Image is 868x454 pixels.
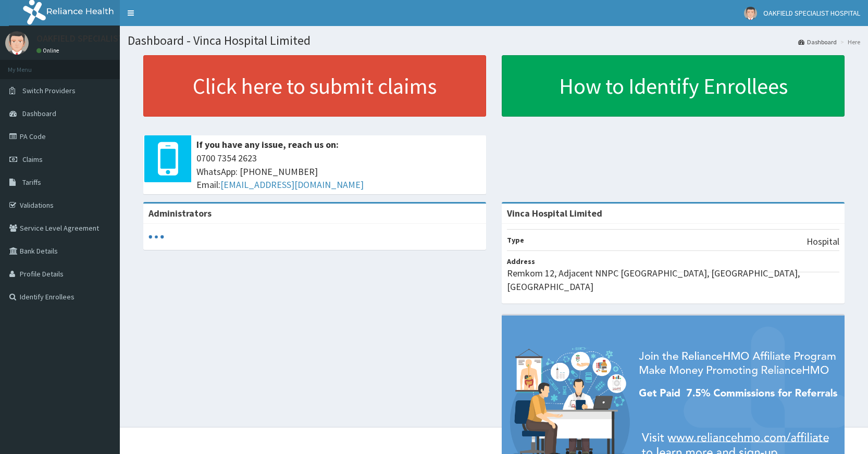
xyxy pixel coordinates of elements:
b: Address [507,257,535,266]
span: Dashboard [22,109,56,118]
img: User Image [744,7,757,20]
h1: Dashboard - Vinca Hospital Limited [128,34,860,47]
svg: audio-loading [148,229,164,245]
p: Hospital [807,235,839,248]
span: Tariffs [22,178,41,187]
b: Administrators [148,207,212,219]
p: OAKFIELD SPECIALIST HOSPITAL [36,34,167,43]
p: Remkom 12, Adjacent NNPC [GEOGRAPHIC_DATA], [GEOGRAPHIC_DATA], [GEOGRAPHIC_DATA] [507,267,839,293]
span: Switch Providers [22,86,76,95]
a: Online [36,47,61,54]
strong: Vinca Hospital Limited [507,207,602,219]
b: Type [507,235,524,245]
a: Click here to submit claims [143,55,486,117]
img: User Image [5,31,29,55]
b: If you have any issue, reach us on: [196,138,339,150]
a: How to Identify Enrollees [502,55,845,117]
span: 0700 7354 2623 WhatsApp: [PHONE_NUMBER] Email: [196,152,481,192]
li: Here [838,37,860,46]
a: [EMAIL_ADDRESS][DOMAIN_NAME] [220,179,364,191]
a: Dashboard [798,37,837,46]
span: OAKFIELD SPECIALIST HOSPITAL [763,8,860,18]
span: Claims [22,155,43,164]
